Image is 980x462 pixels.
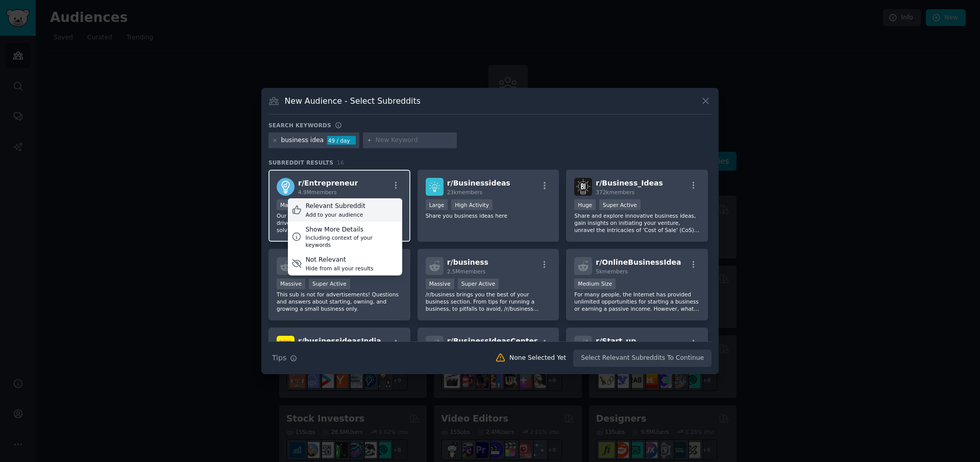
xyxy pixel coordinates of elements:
[426,212,551,219] p: Share you business ideas here
[426,279,454,289] div: Massive
[426,199,448,210] div: Large
[281,136,324,145] div: business idea
[574,212,700,234] p: Share and explore innovative business ideas, gain insights on initiating your venture, unravel th...
[426,178,444,196] img: Businessideas
[596,179,663,187] span: r/ Business_Ideas
[306,265,374,272] div: Hide from all your results
[447,179,510,187] span: r/ Businessideas
[376,136,453,145] input: New Keyword
[268,159,333,166] span: Subreddit Results
[596,268,628,274] span: 5k members
[268,122,331,129] h3: Search keywords
[596,337,636,345] span: r/ Start_up
[596,258,681,266] span: r/ OnlineBusinessIdea
[447,268,486,274] span: 2.5M members
[574,178,592,196] img: Business_Ideas
[298,179,358,187] span: r/ Entrepreneur
[306,202,365,211] div: Relevant Subreddit
[458,279,499,289] div: Super Active
[426,291,551,312] p: /r/business brings you the best of your business section. From tips for running a business, to pi...
[327,136,356,145] div: 49 / day
[447,189,482,195] span: 23k members
[574,279,616,289] div: Medium Size
[337,159,344,166] span: 16
[277,212,402,234] p: Our community brings together individuals driven by a shared commitment to problem-solving, profe...
[285,96,421,106] h3: New Audience - Select Subreddits
[599,199,641,210] div: Super Active
[277,178,295,196] img: Entrepreneur
[268,349,301,367] button: Tips
[277,336,295,354] img: businessideasIndia
[596,189,634,195] span: 372k members
[272,353,286,363] span: Tips
[451,199,493,210] div: High Activity
[306,256,374,265] div: Not Relevant
[306,211,365,218] div: Add to your audience
[305,234,398,248] div: Including context of your keywords
[277,291,402,312] p: This sub is not for advertisements! Questions and answers about starting, owning, and growing a s...
[305,225,398,235] div: Show More Details
[277,199,305,210] div: Massive
[298,337,381,345] span: r/ businessideasIndia
[447,258,488,266] span: r/ business
[447,337,537,345] span: r/ BusinessIdeasCenter
[309,279,350,289] div: Super Active
[277,279,305,289] div: Massive
[574,199,596,210] div: Huge
[509,354,566,363] div: None Selected Yet
[574,291,700,312] p: For many people, the Internet has provided unlimited opportunities for starting a business or ear...
[298,189,337,195] span: 4.9M members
